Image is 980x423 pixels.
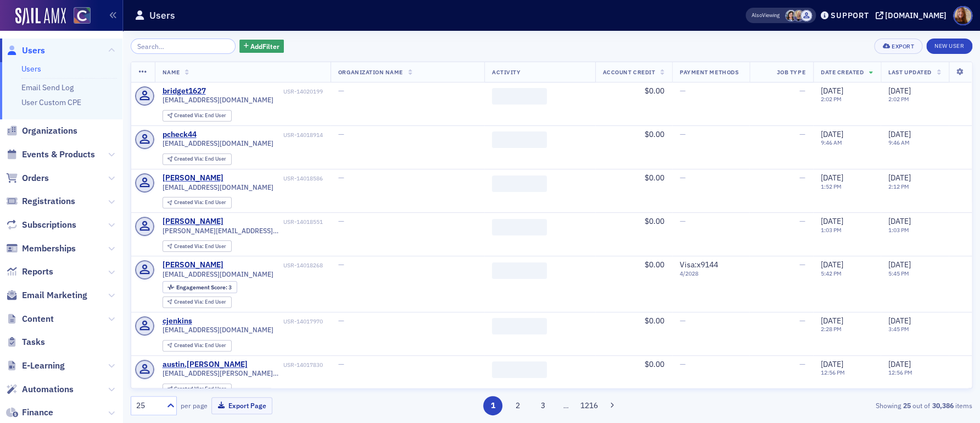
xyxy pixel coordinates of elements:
span: — [338,260,344,270]
span: … [558,400,574,410]
span: — [338,316,344,326]
span: Users [22,45,45,57]
button: 1216 [579,396,598,415]
time: 1:52 PM [821,183,842,190]
span: [PERSON_NAME][EMAIL_ADDRESS][DOMAIN_NAME] [163,227,323,235]
a: Automations [6,383,74,395]
span: — [680,129,686,139]
div: End User [174,113,226,119]
div: bridget1627 [163,86,206,96]
a: [PERSON_NAME] [163,260,223,270]
span: Engagement Score : [176,283,228,291]
div: End User [174,156,226,162]
a: Memberships [6,243,76,255]
span: Created Via : [174,199,205,206]
div: 25 [136,400,160,411]
div: Created Via: End User [163,340,232,351]
span: — [799,173,805,183]
a: Email Marketing [6,289,87,301]
a: austin.[PERSON_NAME] [163,360,248,370]
span: — [799,316,805,326]
div: USR-14018586 [225,175,323,182]
a: E-Learning [6,360,65,372]
div: End User [174,386,226,392]
span: Job Type [777,68,805,76]
span: $0.00 [645,216,664,226]
time: 12:56 PM [888,369,912,376]
span: [DATE] [888,359,911,369]
span: $0.00 [645,129,664,139]
a: View Homepage [66,7,91,26]
span: Created Via : [174,342,205,349]
span: Date Created [821,68,864,76]
span: [EMAIL_ADDRESS][DOMAIN_NAME] [163,183,273,191]
time: 1:03 PM [888,226,909,234]
input: Search… [131,39,236,54]
div: Created Via: End User [163,296,232,308]
span: E-Learning [22,360,65,372]
time: 3:45 PM [888,325,909,333]
time: 1:03 PM [821,226,842,234]
span: Activity [492,68,520,76]
span: Name [163,68,180,76]
a: Subscriptions [6,219,76,231]
div: End User [174,299,226,305]
button: 1 [483,396,502,415]
span: $0.00 [645,359,664,369]
span: Memberships [22,243,76,255]
span: — [338,173,344,183]
time: 2:02 PM [821,95,842,103]
label: per page [181,400,208,410]
span: — [680,173,686,183]
span: Automations [22,383,74,395]
span: Email Marketing [22,289,87,301]
div: Created Via: End User [163,240,232,252]
span: [DATE] [888,86,911,96]
span: Created Via : [174,112,205,119]
span: [EMAIL_ADDRESS][DOMAIN_NAME] [163,96,273,104]
span: [DATE] [888,173,911,183]
button: Export [874,39,922,54]
span: — [799,129,805,139]
span: — [799,216,805,226]
a: cjenkins [163,316,192,326]
span: Created Via : [174,243,205,250]
a: Events & Products [6,149,95,161]
span: — [338,86,344,96]
strong: 30,386 [930,400,955,410]
div: pcheck44 [163,130,197,140]
img: SailAMX [15,8,66,25]
div: End User [174,244,226,250]
div: USR-14018551 [225,218,323,226]
time: 5:42 PM [821,270,842,277]
span: Viewing [752,12,780,19]
a: Reports [6,266,53,278]
a: Registrations [6,195,75,207]
span: [EMAIL_ADDRESS][DOMAIN_NAME] [163,326,273,334]
div: Created Via: End User [163,383,232,395]
span: — [338,359,344,369]
div: End User [174,200,226,206]
div: Created Via: End User [163,153,232,165]
button: [DOMAIN_NAME] [875,12,950,19]
a: Orders [6,172,49,184]
span: [EMAIL_ADDRESS][DOMAIN_NAME] [163,139,273,147]
span: — [680,359,686,369]
time: 2:28 PM [821,325,842,333]
span: [DATE] [821,260,843,270]
span: Registrations [22,195,75,207]
span: — [338,216,344,226]
span: Floria Group [800,10,812,21]
h1: Users [149,9,175,22]
a: User Custom CPE [21,97,81,107]
span: Last Updated [888,68,931,76]
span: Reports [22,266,53,278]
span: — [680,216,686,226]
span: [DATE] [821,129,843,139]
span: ‌ [492,175,547,192]
div: USR-14017970 [194,318,323,325]
a: Organizations [6,125,77,137]
time: 5:45 PM [888,270,909,277]
span: [DATE] [888,260,911,270]
a: Email Send Log [21,83,74,92]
